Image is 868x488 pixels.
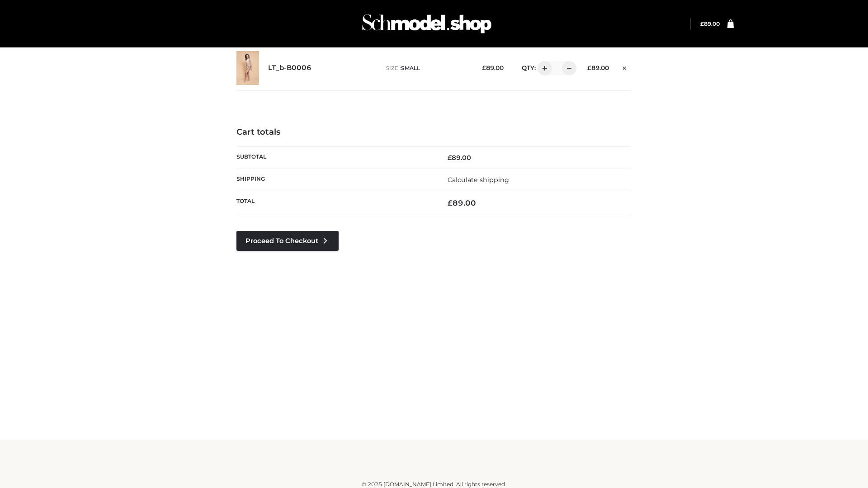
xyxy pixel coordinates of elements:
div: QTY: [513,61,573,75]
span: £ [448,154,452,162]
th: Subtotal [236,146,434,169]
a: £89.00 [700,20,720,27]
a: Remove this item [618,61,632,73]
a: Proceed to Checkout [236,231,339,251]
bdi: 89.00 [587,64,609,71]
img: Schmodel Admin 964 [359,6,495,42]
span: £ [587,64,591,71]
bdi: 89.00 [448,198,476,207]
bdi: 89.00 [700,20,720,27]
span: £ [482,64,486,71]
th: Total [236,191,434,215]
span: £ [448,198,453,207]
bdi: 89.00 [448,154,471,162]
span: £ [700,20,704,27]
span: SMALL [401,65,420,71]
p: size : [386,64,468,72]
a: Calculate shipping [448,176,509,184]
h4: Cart totals [236,127,632,137]
bdi: 89.00 [482,64,504,71]
a: LT_b-B0006 [268,64,311,72]
th: Shipping [236,169,434,191]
